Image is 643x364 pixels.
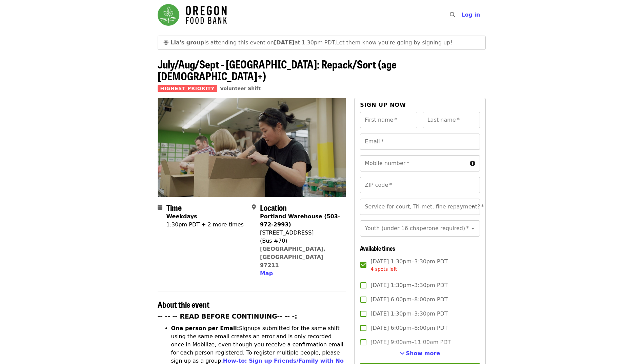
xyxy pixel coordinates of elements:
span: Map [260,270,273,277]
button: Open [468,202,478,211]
strong: -- -- -- READ BEFORE CONTINUING-- -- -: [158,313,297,320]
i: calendar icon [158,204,162,210]
i: circle-info icon [470,160,475,167]
span: [DATE] 1:30pm–3:30pm PDT [370,310,447,318]
i: search icon [450,12,455,18]
div: (Bus #70) [260,237,341,245]
div: [STREET_ADDRESS] [260,229,341,237]
span: grinning face emoji [163,39,169,46]
input: First name [360,112,417,128]
input: Email [360,134,480,150]
button: Map [260,269,273,278]
span: Location [260,201,287,213]
img: July/Aug/Sept - Portland: Repack/Sort (age 8+) organized by Oregon Food Bank [158,98,346,197]
input: Last name [423,112,480,128]
strong: Weekdays [166,213,197,220]
span: Log in [461,12,480,18]
span: Let them know you're going by signing up! [336,39,453,46]
button: Log in [456,8,485,22]
span: [DATE] 6:00pm–8:00pm PDT [370,324,447,332]
span: About this event [158,298,209,310]
span: [DATE] 1:30pm–3:30pm PDT [370,281,447,289]
input: ZIP code [360,177,480,193]
button: Open [468,224,478,233]
strong: [DATE] [274,39,295,46]
div: 1:30pm PDT + 2 more times [166,221,244,229]
button: See more timeslots [400,349,440,358]
a: Volunteer Shift [220,86,261,91]
a: [GEOGRAPHIC_DATA], [GEOGRAPHIC_DATA] 97211 [260,246,326,268]
span: Available times [360,244,395,252]
strong: Portland Warehouse (503-972-2993) [260,213,340,228]
span: is attending this event on at 1:30pm PDT. [170,39,336,46]
span: Sign up now [360,102,406,108]
span: [DATE] 9:00am–11:00am PDT [370,338,451,346]
input: Mobile number [360,155,467,171]
span: 4 spots left [370,266,397,272]
span: [DATE] 6:00pm–8:00pm PDT [370,296,447,304]
strong: Lia's group [170,39,204,46]
span: Highest Priority [158,85,218,92]
strong: One person per Email: [171,325,239,331]
img: Oregon Food Bank - Home [158,4,227,26]
span: July/Aug/Sept - [GEOGRAPHIC_DATA]: Repack/Sort (age [DEMOGRAPHIC_DATA]+) [158,56,397,84]
input: Search [459,7,465,23]
i: map-marker-alt icon [252,204,256,210]
span: [DATE] 1:30pm–3:30pm PDT [370,258,447,273]
span: Time [166,201,182,213]
span: Show more [406,350,440,357]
